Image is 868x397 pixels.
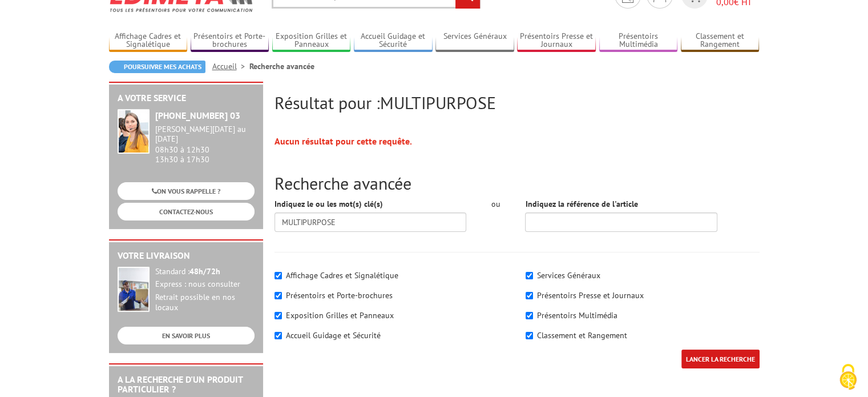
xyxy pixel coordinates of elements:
[380,91,496,114] span: MULTIPURPOSE
[189,266,220,276] strong: 48h/72h
[118,182,255,200] a: ON VOUS RAPPELLE ?
[274,312,282,319] input: Exposition Grilles et Panneaux
[526,292,533,299] input: Présentoirs Presse et Journaux
[274,93,760,112] h2: Résultat pour :
[118,251,255,261] h2: Votre livraison
[526,332,533,339] input: Classement et Rangement
[537,330,627,340] label: Classement et Rangement
[155,292,255,313] div: Retrait possible en nos locaux
[249,61,314,72] li: Recherche avancée
[274,272,282,279] input: Affichage Cadres et Signalétique
[537,270,600,280] label: Services Généraux
[537,290,644,300] label: Présentoirs Presse et Journaux
[274,174,760,193] h2: Recherche avancée
[681,31,760,50] a: Classement et Rangement
[286,270,398,280] label: Affichage Cadres et Signalétique
[118,203,255,220] a: CONTACTEZ-NOUS
[272,31,351,50] a: Exposition Grilles et Panneaux
[109,61,205,73] a: Poursuivre mes achats
[354,31,433,50] a: Accueil Guidage et Sécurité
[212,61,249,71] a: Accueil
[274,135,412,147] strong: Aucun résultat pour cette requête.
[118,327,255,344] a: EN SAVOIR PLUS
[155,279,255,290] div: Express : nous consulter
[526,272,533,279] input: Services Généraux
[191,31,269,50] a: Présentoirs et Porte-brochures
[834,363,862,391] img: Cookies (fenêtre modale)
[118,267,150,312] img: widget-livraison.jpg
[155,125,255,144] div: [PERSON_NAME][DATE] au [DATE]
[483,198,508,210] div: ou
[517,31,596,50] a: Présentoirs Presse et Journaux
[155,267,255,277] div: Standard :
[155,110,240,121] strong: [PHONE_NUMBER] 03
[681,350,760,368] input: LANCER LA RECHERCHE
[118,93,255,103] h2: A votre service
[109,31,188,50] a: Affichage Cadres et Signalétique
[537,310,617,320] label: Présentoirs Multimédia
[599,31,678,50] a: Présentoirs Multimédia
[435,31,514,50] a: Services Généraux
[118,109,150,154] img: widget-service.jpg
[525,198,637,210] label: Indiquez la référence de l'article
[286,310,394,320] label: Exposition Grilles et Panneaux
[274,292,282,299] input: Présentoirs et Porte-brochures
[286,290,393,300] label: Présentoirs et Porte-brochures
[118,375,255,395] h2: A la recherche d'un produit particulier ?
[274,332,282,339] input: Accueil Guidage et Sécurité
[155,125,255,164] div: 08h30 à 12h30 13h30 à 17h30
[828,358,868,397] button: Cookies (fenêtre modale)
[286,330,381,340] label: Accueil Guidage et Sécurité
[526,312,533,319] input: Présentoirs Multimédia
[274,198,383,210] label: Indiquez le ou les mot(s) clé(s)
